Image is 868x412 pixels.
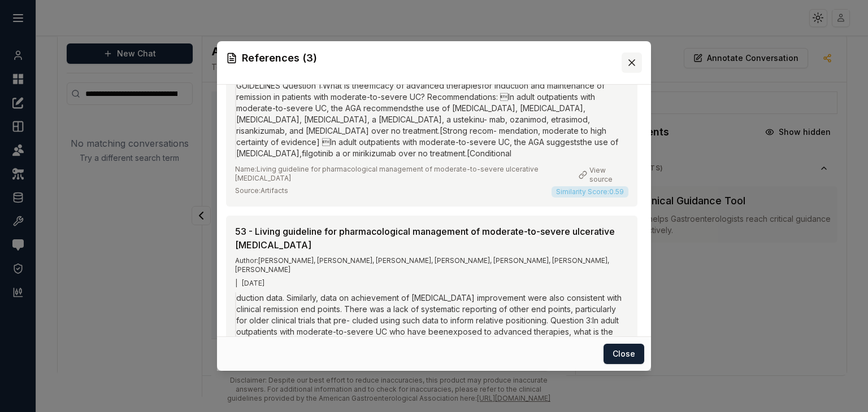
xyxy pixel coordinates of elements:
span: Author: [PERSON_NAME], [PERSON_NAME], [PERSON_NAME], [PERSON_NAME], [PERSON_NAME], [PERSON_NAME],... [235,256,628,274]
div: | [235,256,628,288]
span: Similarity Score: 0.59 [552,186,628,198]
div: 53 - Living guideline for pharmacological management of moderate-to-severe ulcerative [MEDICAL_DATA] [235,225,628,252]
span: Name: Living guideline for pharmacological management of moderate-to-severe ulcerative [MEDICAL_D... [235,165,579,183]
div: 1316 [PERSON_NAME] et alGastroenterology Vol. 167, Iss. 7 GUIDELINES Figure 2.Clinical Decision S... [235,35,628,159]
span: [DATE] [242,279,264,288]
span: Source: Artifacts [235,186,288,195]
